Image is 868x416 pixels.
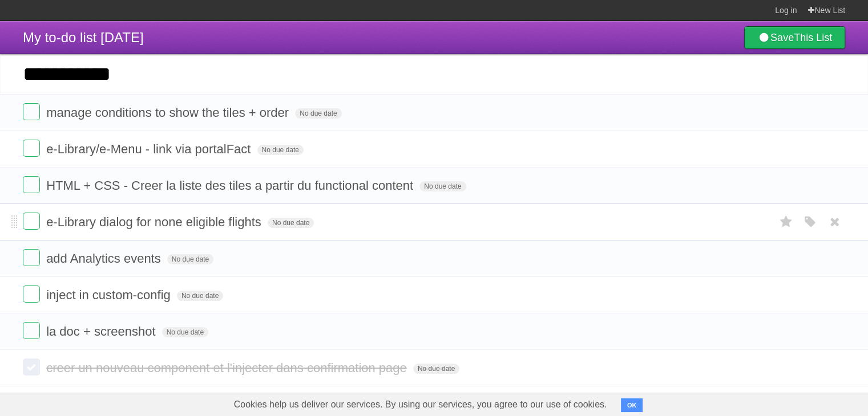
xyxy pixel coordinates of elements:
label: Star task [776,213,797,231]
a: SaveThis List [744,26,845,49]
label: Done [23,176,40,193]
span: manage conditions to show the tiles + order [46,105,292,120]
label: Done [23,358,40,376]
span: My to-do list [DATE] [23,30,144,45]
span: No due date [419,181,466,191]
span: No due date [295,108,341,119]
label: Done [23,103,40,120]
span: e-Library/e-Menu - link via portalFact [46,142,253,156]
span: HTML + CSS - Creer la liste des tiles a partir du functional content [46,178,416,193]
span: Cookies help us deliver our services. By using our services, you agree to our use of cookies. [223,393,619,416]
span: No due date [413,364,459,374]
span: No due date [162,327,208,337]
span: No due date [257,145,304,155]
label: Done [23,286,40,303]
span: add Analytics events [46,251,164,266]
span: creer un nouveau component et l'injecter dans confirmation page [46,361,410,375]
span: No due date [167,254,213,264]
button: OK [621,398,643,412]
label: Done [23,140,40,157]
span: No due date [268,218,314,228]
span: No due date [177,291,223,301]
span: e-Library dialog for none eligible flights [46,215,264,229]
label: Done [23,213,40,230]
span: la doc + screenshot [46,324,158,338]
label: Done [23,322,40,339]
b: This List [794,32,832,43]
span: inject in custom-config [46,288,173,302]
label: Done [23,249,40,266]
